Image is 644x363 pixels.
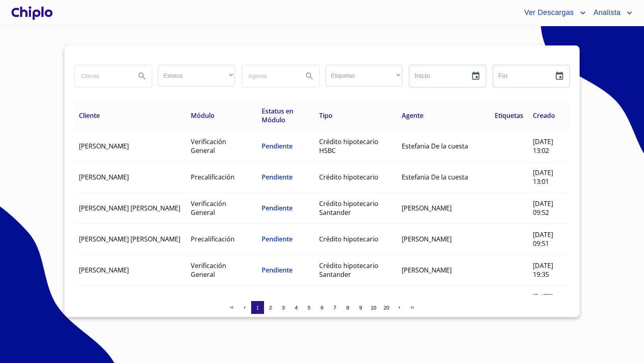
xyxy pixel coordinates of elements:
span: 2 [269,305,272,311]
span: 10 [371,305,376,311]
button: 3 [277,301,290,314]
span: 9 [359,305,362,311]
button: Search [300,66,319,86]
button: account of current user [588,6,634,19]
input: search [74,65,129,87]
span: 4 [295,305,297,311]
input: search [242,65,297,87]
span: 7 [333,305,336,311]
span: Crédito hipotecario Santander [319,199,378,217]
span: Verificación General [191,261,226,279]
span: 20 [384,305,389,311]
span: Crédito hipotecario [319,235,378,243]
button: 4 [290,301,303,314]
span: Ver Descargas [518,6,578,19]
button: 5 [303,301,316,314]
span: [DATE] 09:51 [533,230,553,248]
span: Creado [533,111,555,120]
span: Tipo [319,111,332,120]
span: Módulo [191,111,215,120]
div: ​ [325,65,402,87]
span: [DATE] 19:35 [533,261,553,279]
span: [DATE] 13:01 [533,168,553,186]
span: [DATE] 19:20 [533,292,553,310]
span: Verificación General [191,137,226,155]
span: 8 [346,305,349,311]
span: [DATE] 09:52 [533,199,553,217]
span: [PERSON_NAME] [PERSON_NAME] [79,204,180,212]
span: Precalificación [191,235,235,243]
span: Etiquetas [495,111,523,120]
span: Cliente [79,111,100,120]
button: 7 [328,301,341,314]
button: 1 [251,301,264,314]
span: 6 [320,305,323,311]
span: Estefania De la cuesta [402,173,468,181]
span: [PERSON_NAME] [402,204,452,212]
button: account of current user [518,6,587,19]
span: Pendiente [262,266,293,274]
span: [PERSON_NAME] [PERSON_NAME] [79,235,180,243]
button: 6 [316,301,328,314]
span: Estatus en Módulo [262,107,293,124]
span: Verificación General [191,199,226,217]
span: Pendiente [262,235,293,243]
span: [PERSON_NAME] [79,142,129,151]
span: Precalificación [191,173,235,181]
span: Pendiente [262,173,293,181]
span: Crédito hipotecario HSBC [319,137,378,155]
button: 10 [367,301,380,314]
span: Estefania De la cuesta [402,142,468,151]
span: [DATE] 13:02 [533,137,553,155]
span: Pendiente [262,204,293,212]
button: 8 [341,301,354,314]
button: 9 [354,301,367,314]
button: 20 [380,301,393,314]
span: [PERSON_NAME] [402,266,452,274]
div: ​ [158,65,235,87]
span: Analista [588,6,625,19]
span: [PERSON_NAME] [79,266,129,274]
span: 5 [308,305,310,311]
button: 2 [264,301,277,314]
button: Search [132,66,152,86]
span: Pendiente [262,142,293,151]
span: Crédito hipotecario Santander [319,261,378,279]
span: Agente [402,111,423,120]
span: [PERSON_NAME] [402,235,452,243]
span: [PERSON_NAME] [79,173,129,181]
span: 3 [282,305,285,311]
span: 1 [256,305,259,311]
span: Crédito hipotecario [319,173,378,181]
